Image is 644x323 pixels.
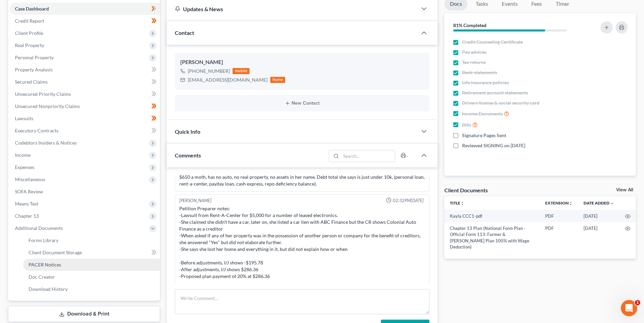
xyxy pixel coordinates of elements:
[15,79,48,85] span: Secured Claims
[15,91,71,97] span: Unsecured Priority Claims
[393,197,424,204] span: 02:32PM[DATE]
[462,132,506,139] span: Signature Pages Sent
[10,125,160,137] a: Executory Contracts
[578,222,620,253] td: [DATE]
[462,122,471,128] span: Bills
[444,222,540,253] td: Chapter 13 Plan (National Form Plan - Official Form 113: Farmer & [PERSON_NAME] Plan 100% with Wa...
[453,22,486,28] strong: 81% Completed
[10,15,160,27] a: Credit Report
[621,300,637,316] iframe: Intercom live chat
[10,64,160,76] a: Property Analysis
[444,187,488,194] div: Client Documents
[23,271,160,283] a: Doc Creator
[175,29,194,36] span: Contact
[10,3,160,15] a: Case Dashboard
[15,189,43,194] span: SOFA Review
[15,164,34,170] span: Expenses
[584,200,614,206] a: Date Added expand_more
[462,49,486,56] span: Pay advices
[15,55,54,60] span: Personal Property
[23,234,160,246] a: Forms Library
[23,283,160,295] a: Download History
[233,68,250,74] div: mobile
[29,250,82,255] span: Client Document Storage
[462,142,525,149] span: Reviewed SIGNING on [DATE]
[545,200,573,206] a: Extensionunfold_more
[15,115,33,121] span: Lawsuits
[29,237,58,243] span: Forms Library
[462,79,509,86] span: Life insurance policies
[15,103,80,109] span: Unsecured Nonpriority Claims
[8,306,160,322] a: Download & Print
[444,210,540,222] td: Kayla CCC1-pdf
[15,152,31,158] span: Income
[175,128,200,135] span: Quick Info
[29,286,68,292] span: Download History
[188,68,230,74] div: [PHONE_NUMBER]
[15,128,58,133] span: Executory Contracts
[15,6,49,12] span: Case Dashboard
[15,225,63,231] span: Additional Documents
[10,76,160,88] a: Secured Claims
[462,89,528,96] span: Retirement account statements
[270,77,285,83] div: home
[10,88,160,100] a: Unsecured Priority Claims
[635,300,640,305] span: 1
[175,152,201,158] span: Comments
[15,176,45,182] span: Miscellaneous
[175,5,409,13] div: Updates & News
[180,101,424,106] button: New Contact
[10,112,160,125] a: Lawsuits
[179,205,425,280] div: Petition Preparer notes: -Lawsuit from Rent-A-Center for $5,000 for a number of leased electronic...
[23,246,160,259] a: Client Document Storage
[23,259,160,271] a: PACER Notices
[29,274,55,280] span: Doc Creator
[450,200,464,206] a: Titleunfold_more
[462,39,523,45] span: Credit Counseling Certificate
[10,186,160,198] a: SOFA Review
[10,100,160,112] a: Unsecured Nonpriority Claims
[462,69,497,76] span: Bank statements
[569,201,573,206] i: unfold_more
[180,58,424,66] div: [PERSON_NAME]
[341,150,395,162] input: Search...
[15,201,38,207] span: Means Test
[15,213,39,219] span: Chapter 13
[188,77,268,83] div: [EMAIL_ADDRESS][DOMAIN_NAME]
[460,201,464,206] i: unfold_more
[540,210,578,222] td: PDF
[462,100,539,106] span: Drivers license & social security card
[29,262,61,267] span: PACER Notices
[15,30,43,36] span: Client Profile
[179,197,211,204] div: [PERSON_NAME]
[15,18,44,24] span: Credit Report
[616,188,633,192] a: View All
[578,210,620,222] td: [DATE]
[462,59,486,66] span: Tax returns
[610,201,614,206] i: expand_more
[462,110,503,117] span: Income Documents
[540,222,578,253] td: PDF
[15,42,44,48] span: Real Property
[15,140,77,146] span: Codebtors Insiders & Notices
[15,67,53,72] span: Property Analysis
